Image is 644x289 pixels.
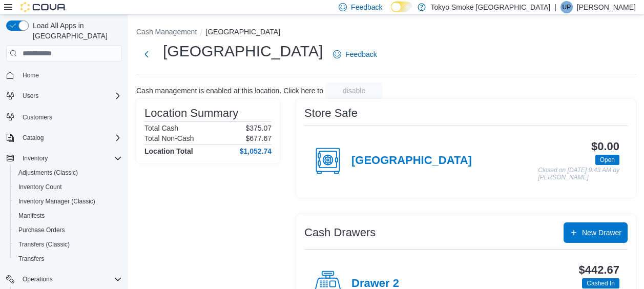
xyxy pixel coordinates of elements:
span: Transfers (Classic) [14,238,122,251]
span: Inventory [23,154,48,162]
div: Unike Patel [560,1,573,13]
span: Operations [23,275,53,283]
span: Cashed In [582,278,619,288]
span: Transfers [14,253,122,265]
button: Operations [2,272,126,286]
nav: An example of EuiBreadcrumbs [136,27,636,39]
p: $677.67 [245,134,272,142]
h4: Location Total [144,147,193,155]
span: Feedback [351,2,382,12]
h4: $1,052.74 [240,147,272,155]
h3: Location Summary [144,107,238,119]
button: Inventory Count [10,180,126,194]
span: New Drawer [582,228,621,238]
span: Dark Mode [391,12,391,13]
span: Purchase Orders [18,226,65,234]
a: Home [18,69,43,81]
h3: Cash Drawers [304,226,376,239]
a: Transfers (Classic) [14,238,74,251]
span: Transfers (Classic) [18,240,70,249]
button: Manifests [10,209,126,223]
span: disable [343,86,365,96]
h3: $442.67 [579,264,619,276]
span: Inventory [18,152,122,164]
a: Purchase Orders [14,224,69,236]
span: Operations [18,273,122,285]
button: disable [325,82,383,99]
button: Cash Management [136,28,197,36]
span: Adjustments (Classic) [14,167,122,179]
span: Open [600,155,615,164]
h3: Store Safe [304,107,358,119]
span: Inventory Count [14,181,122,193]
span: Transfers [18,255,44,263]
span: Home [18,69,122,81]
span: Home [23,71,39,79]
p: Cash management is enabled at this location. Click here to [136,87,323,95]
span: Users [18,90,122,102]
span: Users [23,92,38,100]
p: $375.07 [245,124,272,132]
h4: [GEOGRAPHIC_DATA] [351,154,472,168]
button: Inventory [18,152,52,164]
button: Inventory [2,151,126,166]
a: Inventory Manager (Classic) [14,195,99,208]
span: Cashed In [587,279,615,288]
h3: $0.00 [591,140,619,153]
span: Manifests [14,210,122,222]
span: Load All Apps in [GEOGRAPHIC_DATA] [29,20,122,41]
button: New Drawer [564,222,628,243]
img: Cova [20,2,67,12]
span: Manifests [18,212,45,220]
button: Catalog [2,131,126,145]
span: Catalog [23,134,44,142]
input: Dark Mode [391,2,412,12]
button: Home [2,68,126,82]
p: Closed on [DATE] 9:43 AM by [PERSON_NAME] [538,167,619,181]
span: Catalog [18,132,122,144]
button: Purchase Orders [10,223,126,237]
span: Inventory Count [18,183,62,191]
button: Customers [2,109,126,124]
button: [GEOGRAPHIC_DATA] [205,28,280,36]
a: Feedback [329,44,381,65]
button: Next [136,44,157,65]
span: Customers [18,110,122,123]
button: Catalog [18,132,48,144]
a: Inventory Count [14,181,66,193]
button: Transfers (Classic) [10,237,126,252]
button: Users [18,90,43,102]
button: Transfers [10,252,126,266]
p: Tokyo Smoke [GEOGRAPHIC_DATA] [431,1,551,13]
p: [PERSON_NAME] [577,1,636,13]
button: Operations [18,273,57,285]
span: Inventory Manager (Classic) [14,195,122,208]
button: Users [2,89,126,103]
span: Customers [23,113,52,121]
span: Purchase Orders [14,224,122,236]
h6: Total Non-Cash [144,134,194,142]
span: Open [595,155,619,165]
a: Transfers [14,253,48,265]
h1: [GEOGRAPHIC_DATA] [163,41,323,61]
a: Customers [18,111,56,123]
button: Adjustments (Classic) [10,166,126,180]
span: Adjustments (Classic) [18,169,78,177]
span: Feedback [345,49,377,59]
button: Inventory Manager (Classic) [10,194,126,209]
h6: Total Cash [144,124,178,132]
p: | [554,1,556,13]
a: Adjustments (Classic) [14,167,82,179]
span: Inventory Manager (Classic) [18,197,95,205]
span: UP [563,1,571,13]
a: Manifests [14,210,49,222]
